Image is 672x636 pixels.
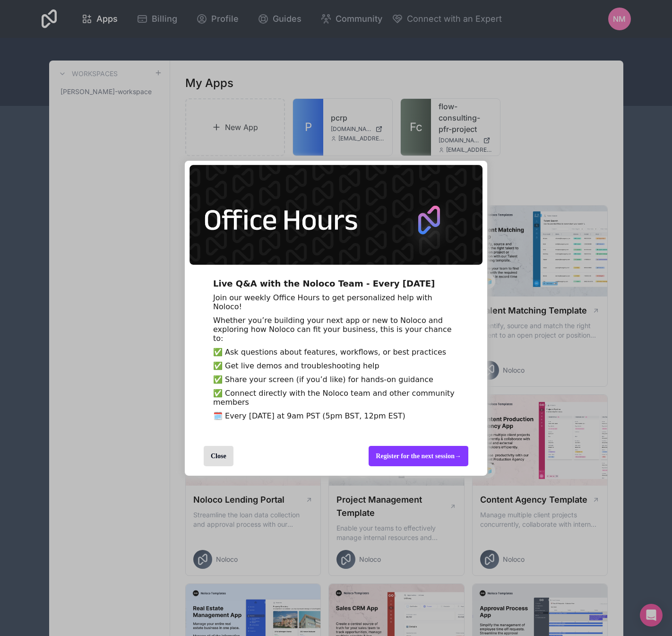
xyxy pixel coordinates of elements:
span: ✅ Share your screen (if you’d like) for hands-on guidance [213,375,433,384]
span: ✅ Ask questions about features, workflows, or best practices [213,348,446,357]
span: ✅ Connect directly with the Noloco team and other community members [213,389,455,407]
span: Join our weekly Office Hours to get personalized help with Noloco! [213,293,432,311]
span: ✅ Get live demos and troubleshooting help [213,361,379,370]
img: 5446233340985343.png [190,165,482,264]
span: Whether you’re building your next app or new to Noloco and exploring how Noloco can fit your busi... [213,316,452,343]
div: Close [204,446,233,466]
div: Register for the next session → [369,446,468,466]
span: Live Q&A with the Noloco Team - Every [DATE] [213,279,435,288]
div: entering modal [185,160,487,475]
span: 🗓️ Every [DATE] at 9am PST (5pm BST, 12pm EST) [213,411,405,420]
